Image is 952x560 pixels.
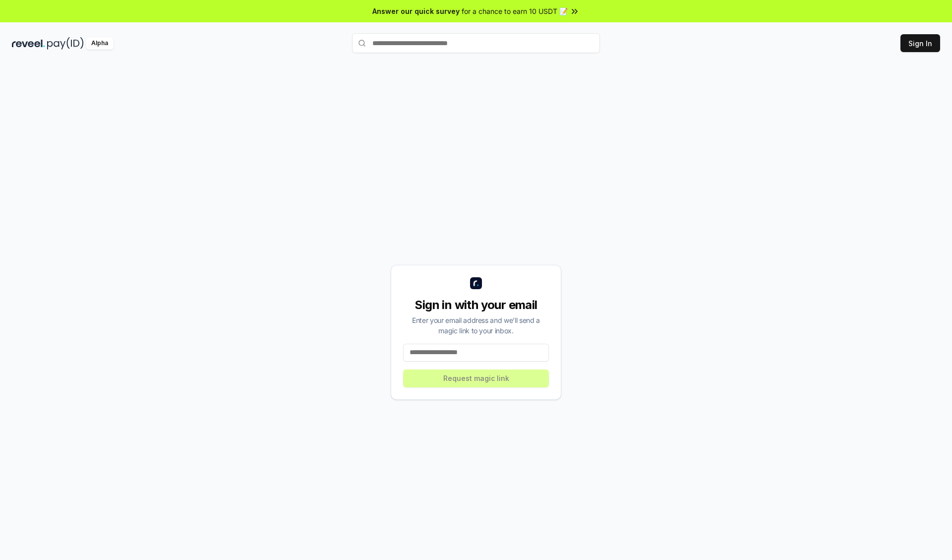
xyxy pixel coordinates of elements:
span: for a chance to earn 10 USDT 📝 [462,6,568,16]
img: logo_small [470,277,482,289]
img: reveel_dark [12,37,45,50]
img: pay_id [47,37,84,50]
button: Sign In [900,34,940,52]
div: Sign in with your email [403,297,549,313]
div: Enter your email address and we’ll send a magic link to your inbox. [403,315,549,336]
div: Alpha [86,37,114,50]
span: Answer our quick survey [372,6,460,16]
